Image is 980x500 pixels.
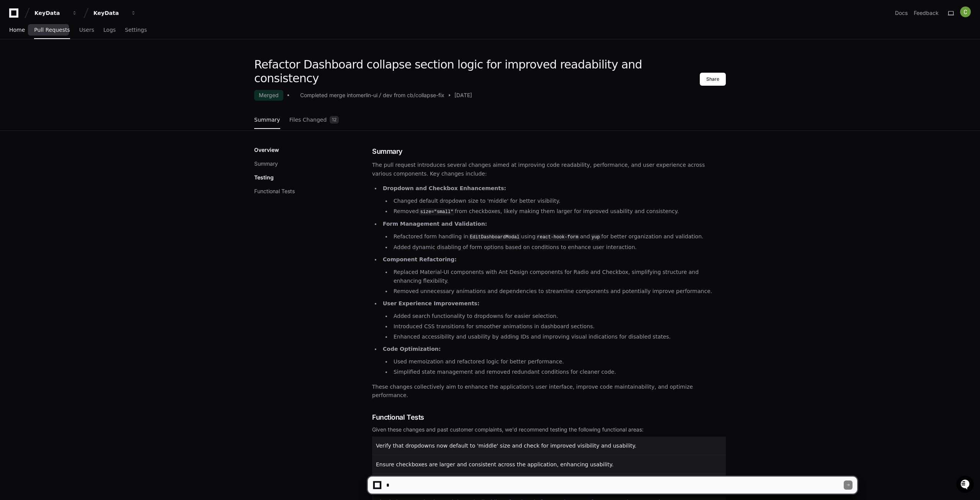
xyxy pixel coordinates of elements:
[356,91,377,99] div: merlin-ui
[391,287,726,296] li: Removed unnecessary animations and dependencies to streamline components and potentially improve ...
[372,383,726,400] p: These changes collectively aim to enhance the application's user interface, improve code maintain...
[34,9,67,17] div: KeyData
[419,208,455,215] code: size="small"
[391,232,726,241] li: Refactored form handling in using and for better organization and validation.
[34,28,70,32] span: Pull Requests
[468,234,521,241] code: EditDashboardModal
[536,234,580,241] code: react-hook-form
[93,9,126,17] div: KeyData
[895,9,908,17] a: Docs
[391,197,726,205] li: Changed default dropdown size to 'middle' for better visibility.
[391,357,726,366] li: Used memoization and refactored logic for better performance.
[103,28,116,32] span: Logs
[26,57,126,65] div: Start new chat
[372,161,726,178] p: The pull request introduces several changes aimed at improving code readability, performance, and...
[254,117,280,122] span: Summary
[391,332,726,341] li: Enhanced accessibility and usability by adding IDs and improving visual indications for disabled ...
[289,117,327,122] span: Files Changed
[9,28,25,32] span: Home
[391,268,726,285] li: Replaced Material-UI components with Ant Design components for Radio and Checkbox, simplifying st...
[31,6,80,20] button: KeyData
[372,146,726,157] h1: Summary
[391,312,726,321] li: Added search functionality to dropdowns for easier selection.
[955,475,976,495] iframe: Open customer support
[79,21,94,39] a: Users
[391,207,726,216] li: Removed from checkboxes, likely making them larger for improved usability and consistency.
[76,80,93,86] span: Pylon
[376,461,614,467] span: Ensure checkboxes are larger and consistent across the application, enhancing usability.
[700,73,726,86] button: Share
[383,185,506,191] strong: Dropdown and Checkbox Enhancements:
[383,221,487,227] strong: Form Management and Validation:
[330,116,339,124] span: 12
[383,91,444,99] div: dev from cb/collapse-fix
[26,65,97,71] div: We're available if you need us!
[590,234,601,241] code: yup
[914,9,939,17] button: Feedback
[125,28,147,32] span: Settings
[372,426,726,433] div: Given these changes and past customer complaints, we'd recommend testing the following functional...
[383,256,457,262] strong: Component Refactoring:
[125,21,147,39] a: Settings
[254,90,283,101] div: Merged
[34,21,70,39] a: Pull Requests
[391,368,726,376] li: Simplified state management and removed redundant conditions for cleaner code.
[130,59,139,68] button: Start new chat
[372,412,424,423] span: Functional Tests
[8,31,139,43] div: Welcome
[254,187,295,195] button: Functional Tests
[254,146,279,154] p: Overview
[383,346,441,352] strong: Code Optimization:
[960,7,971,17] img: ACg8ocIMhgArYgx6ZSQUNXU5thzs6UsPf9rb_9nFAWwzqr8JC4dkNA=s96-c
[376,443,637,449] span: Verify that dropdowns now default to 'middle' size and check for improved visibility and usability.
[103,21,116,39] a: Logs
[454,91,472,99] span: [DATE]
[300,91,356,99] div: Completed merge into
[79,28,94,32] span: Users
[254,174,274,181] p: Testing
[90,6,139,20] button: KeyData
[383,300,480,306] strong: User Experience Improvements:
[391,243,726,252] li: Added dynamic disabling of form options based on conditions to enhance user interaction.
[54,80,93,86] a: Powered byPylon
[254,58,700,85] h1: Refactor Dashboard collapse section logic for improved readability and consistency
[391,322,726,331] li: Introduced CSS transitions for smoother animations in dashboard sections.
[8,57,21,71] img: 1736555170064-99ba0984-63c1-480f-8ee9-699278ef63ed
[9,21,25,39] a: Home
[8,8,23,23] img: PlayerZero
[254,160,278,168] button: Summary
